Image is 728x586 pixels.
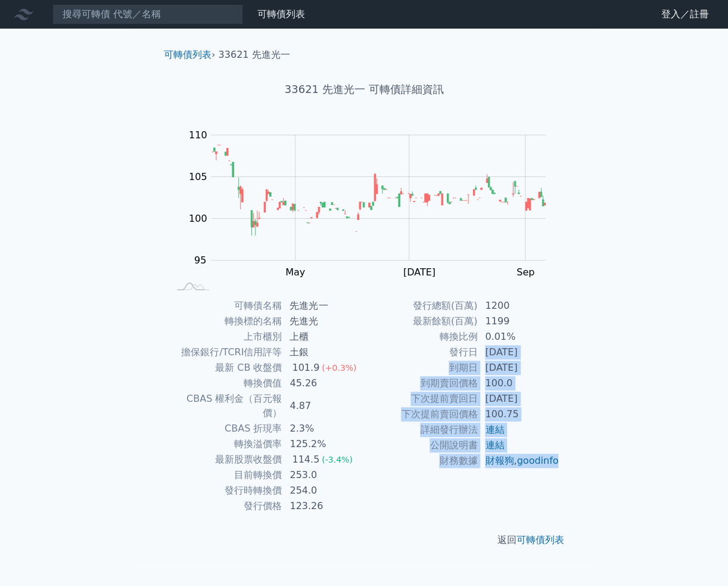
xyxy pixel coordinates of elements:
[169,467,282,483] td: 目前轉換價
[478,453,559,469] td: ,
[364,453,478,469] td: 財務數據
[652,5,718,24] a: 登入／註冊
[485,439,504,451] a: 連結
[164,48,215,62] li: ›
[322,363,356,373] span: (+0.3%)
[169,421,282,436] td: CBAS 折現率
[282,436,364,452] td: 125.2%
[517,266,534,278] tspan: Sep
[169,360,282,376] td: 最新 CB 收盤價
[285,266,305,278] tspan: May
[169,452,282,467] td: 最新股票收盤價
[182,129,563,278] g: Chart
[282,329,364,345] td: 上櫃
[282,483,364,498] td: 254.0
[282,314,364,329] td: 先進光
[364,407,478,422] td: 下次提前賣回價格
[194,255,206,266] tspan: 95
[189,213,207,224] tspan: 100
[282,421,364,436] td: 2.3%
[364,314,478,329] td: 最新餘額(百萬)
[282,498,364,514] td: 123.26
[364,376,478,391] td: 到期賣回價格
[154,533,574,547] p: 返回
[478,314,559,329] td: 1199
[189,129,207,141] tspan: 110
[478,391,559,407] td: [DATE]
[478,298,559,314] td: 1200
[364,391,478,407] td: 下次提前賣回日
[169,498,282,514] td: 發行價格
[169,391,282,421] td: CBAS 權利金（百元報價）
[485,455,514,466] a: 財報狗
[257,8,305,20] a: 可轉債列表
[282,298,364,314] td: 先進光一
[290,452,322,467] div: 114.5
[364,422,478,438] td: 詳細發行辦法
[164,49,211,60] a: 可轉債列表
[282,376,364,391] td: 45.26
[485,424,504,435] a: 連結
[517,534,564,545] a: 可轉債列表
[169,376,282,391] td: 轉換價值
[219,48,290,62] li: 33621 先進光一
[290,361,322,375] div: 101.9
[154,81,574,98] h1: 33621 先進光一 可轉債詳細資訊
[364,298,478,314] td: 發行總額(百萬)
[282,345,364,360] td: 土銀
[478,345,559,360] td: [DATE]
[169,298,282,314] td: 可轉債名稱
[478,360,559,376] td: [DATE]
[364,329,478,345] td: 轉換比例
[478,407,559,422] td: 100.75
[169,329,282,345] td: 上市櫃別
[169,436,282,452] td: 轉換溢價率
[322,455,353,464] span: (-3.4%)
[169,314,282,329] td: 轉換標的名稱
[282,467,364,483] td: 253.0
[189,171,207,182] tspan: 105
[364,438,478,453] td: 公開說明書
[364,360,478,376] td: 到期日
[52,4,243,24] input: 搜尋可轉債 代號／名稱
[517,455,558,466] a: goodinfo
[478,329,559,345] td: 0.01%
[282,391,364,421] td: 4.87
[403,266,435,278] tspan: [DATE]
[169,483,282,498] td: 發行時轉換價
[364,345,478,360] td: 發行日
[478,376,559,391] td: 100.0
[169,345,282,360] td: 擔保銀行/TCRI信用評等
